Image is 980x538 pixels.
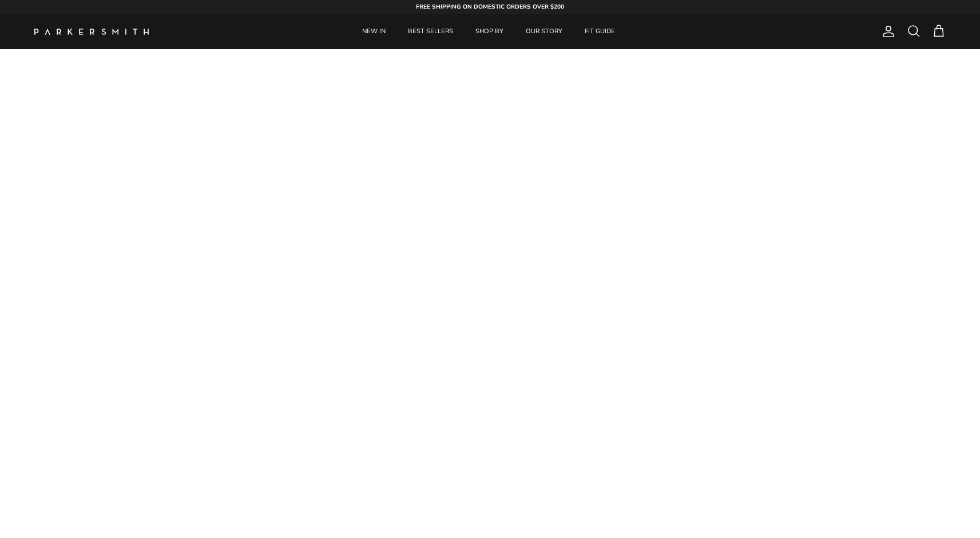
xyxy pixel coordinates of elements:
[465,14,514,49] a: SHOP BY
[352,14,396,49] a: NEW IN
[170,14,807,49] div: Primary
[416,3,564,11] strong: FREE SHIPPING ON DOMESTIC ORDERS OVER $200
[398,14,463,49] a: BEST SELLERS
[877,25,895,38] a: Account
[34,29,149,35] a: Parker Smith
[574,14,625,49] a: FIT GUIDE
[515,14,573,49] a: OUR STORY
